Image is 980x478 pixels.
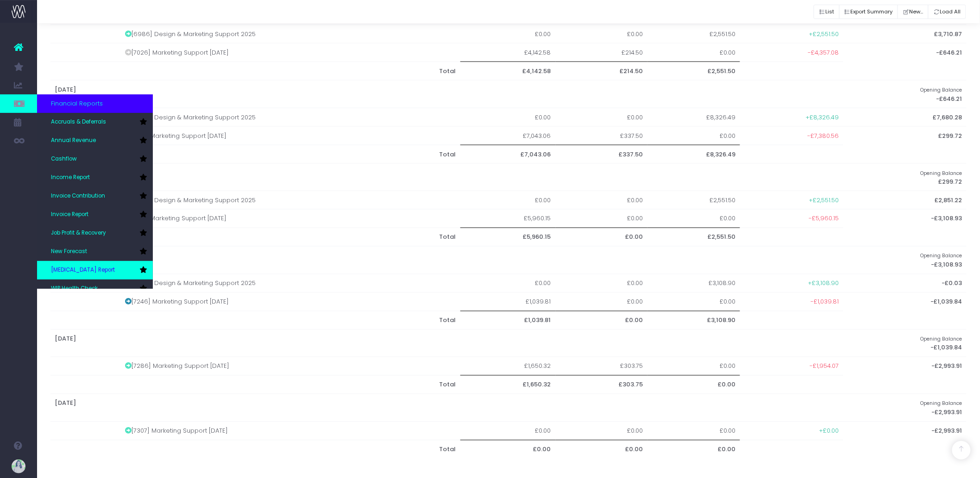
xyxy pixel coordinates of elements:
[921,85,962,93] small: Opening Balance
[843,43,967,62] th: -£646.21
[647,292,741,311] td: £0.00
[51,266,115,274] span: [MEDICAL_DATA] Report
[843,81,967,108] th: -£646.21
[808,48,839,57] span: -£4,357.08
[51,248,87,256] span: New Forecast
[647,357,741,376] td: £0.00
[460,62,556,81] th: £4,142.58
[556,126,647,145] td: £337.50
[921,399,962,407] small: Opening Balance
[647,191,741,210] td: £2,551.50
[814,5,840,19] button: List
[556,228,647,247] th: £0.00
[921,251,962,260] small: Opening Balance
[51,229,106,237] span: Job Profit & Recovery
[647,108,741,126] td: £8,326.49
[843,108,967,126] th: £7,680.28
[921,168,962,177] small: Opening Balance
[460,376,556,394] th: £1,650.32
[843,191,967,210] th: £2,851.22
[121,108,460,126] td: [6986] Design & Marketing Support 2025
[647,62,741,81] th: £2,551.50
[460,292,556,311] td: £1,039.81
[647,422,741,440] td: £0.00
[460,311,556,329] th: £1,039.81
[647,311,741,329] th: £3,108.90
[843,210,967,228] th: -£3,108.93
[37,279,153,298] a: WIP Health Check
[556,191,647,210] td: £0.00
[556,440,647,459] th: £0.00
[51,285,98,293] span: WIP Health Check
[121,126,460,145] td: [7150] Marketing Support [DATE]
[556,108,647,126] td: £0.00
[121,210,460,228] td: [7179] Marketing Support [DATE]
[121,191,460,210] td: [6986] Design & Marketing Support 2025
[460,228,556,247] th: £5,960.15
[121,62,460,81] th: Total
[37,242,153,261] a: New Forecast
[121,25,460,43] td: [6986] Design & Marketing Support 2025
[921,335,962,343] small: Opening Balance
[928,5,966,19] button: Load All
[50,329,843,357] th: [DATE]
[647,126,741,145] td: £0.00
[460,43,556,62] td: £4,142.58
[898,5,929,19] button: New...
[460,191,556,210] td: £0.00
[809,196,839,205] span: +£2,551.50
[51,155,77,163] span: Cashflow
[50,81,843,108] th: [DATE]
[647,274,741,292] td: £3,108.90
[556,43,647,62] td: £214.50
[37,113,153,131] a: Accruals & Deferrals
[50,394,843,422] th: [DATE]
[51,192,105,200] span: Invoice Contribution
[647,145,741,163] th: £8,326.49
[460,210,556,228] td: £5,960.15
[51,174,90,182] span: Income Report
[37,187,153,205] a: Invoice Contribution
[121,440,460,459] th: Total
[809,30,839,39] span: +£2,551.50
[37,150,153,168] a: Cashflow
[556,210,647,228] td: £0.00
[556,274,647,292] td: £0.00
[556,311,647,329] th: £0.00
[460,25,556,43] td: £0.00
[843,274,967,292] th: -£0.03
[809,214,839,223] span: -£5,960.15
[843,329,967,357] th: -£1,039.84
[121,43,460,62] td: [7026] Marketing Support [DATE]
[810,362,839,371] span: -£1,954.07
[12,459,25,473] img: images/default_profile_image.png
[37,131,153,150] a: Annual Revenue
[556,376,647,394] th: £303.75
[556,25,647,43] td: £0.00
[839,5,898,19] button: Export Summary
[843,292,967,311] th: -£1,039.84
[37,168,153,187] a: Income Report
[121,311,460,329] th: Total
[843,394,967,422] th: -£2,993.91
[819,427,839,436] span: +£0.00
[647,376,741,394] th: £0.00
[121,274,460,292] td: [6986] Design & Marketing Support 2025
[51,137,96,145] span: Annual Revenue
[843,247,967,274] th: -£3,108.93
[647,25,741,43] td: £2,551.50
[51,211,88,219] span: Invoice Report
[460,126,556,145] td: £7,043.06
[51,118,106,126] span: Accruals & Deferrals
[843,126,967,145] th: £299.72
[556,62,647,81] th: £214.50
[37,224,153,242] a: Job Profit & Recovery
[807,131,839,141] span: -£7,380.56
[121,145,460,163] th: Total
[51,99,103,108] span: Financial Reports
[121,357,460,376] td: [7286] Marketing Support [DATE]
[121,228,460,247] th: Total
[843,422,967,440] th: -£2,993.91
[50,247,843,274] th: [DATE]
[805,113,839,122] span: +£8,326.49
